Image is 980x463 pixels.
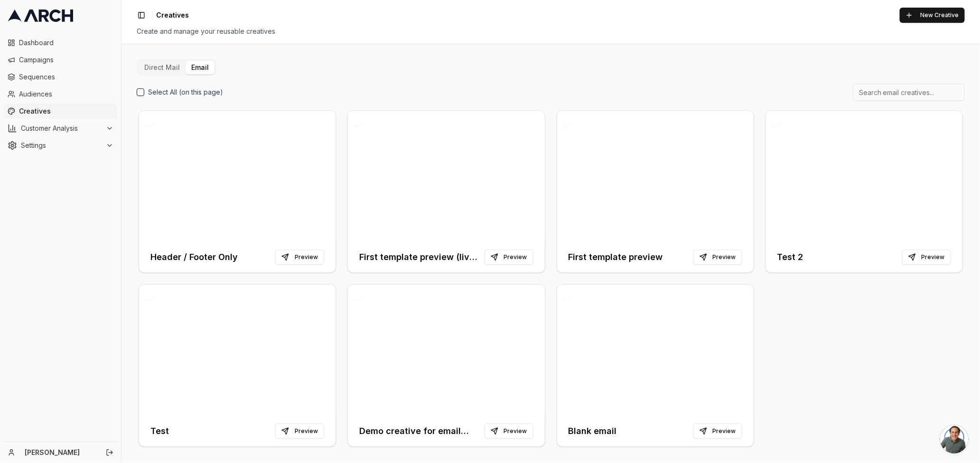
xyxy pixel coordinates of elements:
button: Customer Analysis [4,121,117,136]
span: Audiences [19,89,113,99]
h3: Demo creative for email marketing sequence [359,424,480,438]
label: Select All (on this page) [148,87,223,97]
a: Open chat [940,425,969,453]
button: Preview [275,424,324,439]
button: Settings [4,138,117,153]
button: Log out [103,446,116,459]
h3: Blank email [569,424,617,438]
span: Sequences [19,72,113,82]
span: Creatives [156,10,189,20]
button: New Creative [900,8,965,23]
a: Sequences [4,69,117,85]
button: Preview [693,424,742,439]
a: Audiences [4,87,117,102]
a: [PERSON_NAME] [25,448,95,457]
span: Creatives [19,106,113,116]
button: Preview [902,250,951,265]
button: Direct Mail [139,61,186,74]
a: Campaigns [4,52,117,68]
h3: Header / Footer Only [150,251,238,264]
span: Customer Analysis [21,124,102,133]
div: Create and manage your reusable creatives [137,27,965,36]
span: Campaigns [19,55,113,65]
h3: Test [150,424,169,438]
a: Dashboard [4,35,117,50]
span: Settings [21,141,102,150]
h3: First template preview [569,251,663,264]
span: Dashboard [19,38,113,48]
button: Preview [693,250,742,265]
button: Email [186,61,215,74]
nav: breadcrumb [156,10,189,20]
button: Preview [485,424,533,439]
h3: First template preview (live email) [359,251,480,264]
button: Preview [485,250,533,265]
button: Preview [275,250,324,265]
a: Creatives [4,104,117,119]
input: Search email creatives... [853,84,965,101]
h3: Test 2 [777,251,803,264]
